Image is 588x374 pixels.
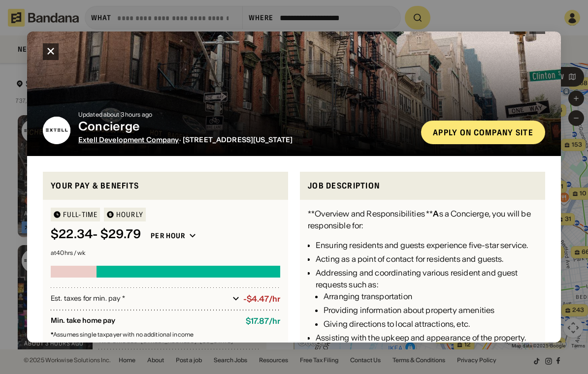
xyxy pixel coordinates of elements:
div: Giving directions to local attractions, etc. [324,318,537,330]
div: Est. taxes for min. pay * [51,294,229,304]
div: Ensuring residents and guests experience five-star service. [316,239,537,251]
div: Concierge [78,120,413,134]
div: Providing information about property amenities [324,304,537,316]
div: Updated about 3 hours ago [78,112,413,118]
div: Per hour [151,231,185,240]
div: Job Description [308,180,537,192]
div: Min. take home pay [51,316,238,326]
div: A [433,209,439,218]
div: · [STREET_ADDRESS][US_STATE] [78,136,413,144]
div: -$4.47/hr [243,294,280,304]
div: Acting as a point of contact for residents and guests. [316,253,537,265]
div: $ 22.34 - $29.79 [51,227,141,242]
div: **Overview and Responsibilities ** s a Concierge, you will be responsible for: [308,208,537,231]
div: Full-time [63,211,98,218]
div: Your pay & benefits [51,180,280,192]
div: Addressing and coordinating various resident and guest requests such as: [316,267,537,330]
div: Apply on company site [433,128,533,136]
div: at 40 hrs / wk [51,250,280,256]
img: Extell Development Company logo [43,117,70,144]
div: Assisting with the upkeep and appearance of the property. [316,332,537,343]
div: HOURLY [116,211,143,218]
div: Assumes single taxpayer with no additional income [51,332,280,338]
div: $ 17.87 / hr [246,316,280,326]
div: Arranging transportation [324,290,537,302]
span: Extell Development Company [78,135,179,144]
